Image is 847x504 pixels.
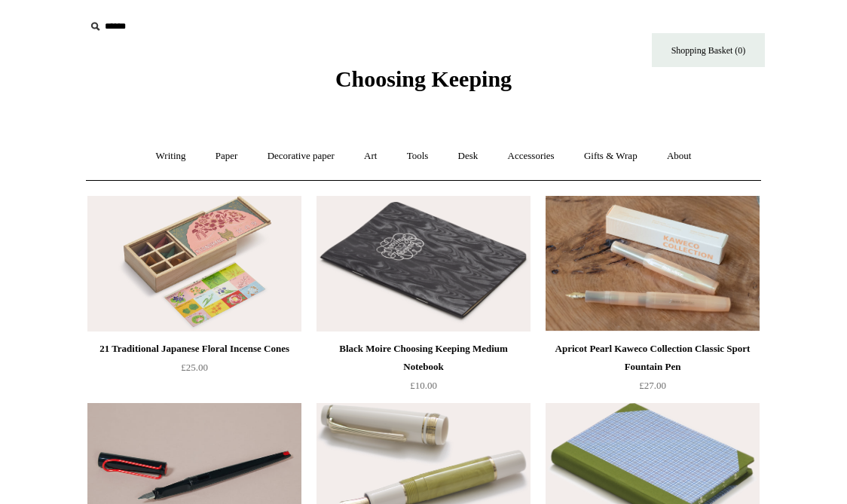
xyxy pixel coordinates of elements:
span: Choosing Keeping [335,66,512,91]
img: Black Moire Choosing Keeping Medium Notebook [316,196,531,331]
a: Choosing Keeping [335,78,512,89]
a: About [653,136,705,176]
a: Tools [393,136,442,176]
a: Black Moire Choosing Keeping Medium Notebook £10.00 [316,340,531,402]
a: Decorative paper [254,136,348,176]
a: Paper [202,136,252,176]
img: Apricot Pearl Kaweco Collection Classic Sport Fountain Pen [546,196,760,331]
span: £27.00 [639,380,666,391]
a: Writing [142,136,200,176]
div: Black Moire Choosing Keeping Medium Notebook [320,340,527,376]
span: £10.00 [410,380,437,391]
a: Apricot Pearl Kaweco Collection Classic Sport Fountain Pen £27.00 [546,340,760,402]
img: 21 Traditional Japanese Floral Incense Cones [87,196,301,331]
a: Black Moire Choosing Keeping Medium Notebook Black Moire Choosing Keeping Medium Notebook [316,196,531,331]
div: Apricot Pearl Kaweco Collection Classic Sport Fountain Pen [549,340,756,376]
span: £25.00 [181,362,208,373]
div: 21 Traditional Japanese Floral Incense Cones [91,340,298,358]
a: Apricot Pearl Kaweco Collection Classic Sport Fountain Pen Apricot Pearl Kaweco Collection Classi... [546,196,760,331]
a: Accessories [494,136,568,176]
a: Desk [445,136,492,176]
a: Art [350,136,390,176]
a: 21 Traditional Japanese Floral Incense Cones £25.00 [87,340,301,402]
a: Shopping Basket (0) [652,33,765,67]
a: Gifts & Wrap [570,136,651,176]
a: 21 Traditional Japanese Floral Incense Cones 21 Traditional Japanese Floral Incense Cones [87,196,301,331]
